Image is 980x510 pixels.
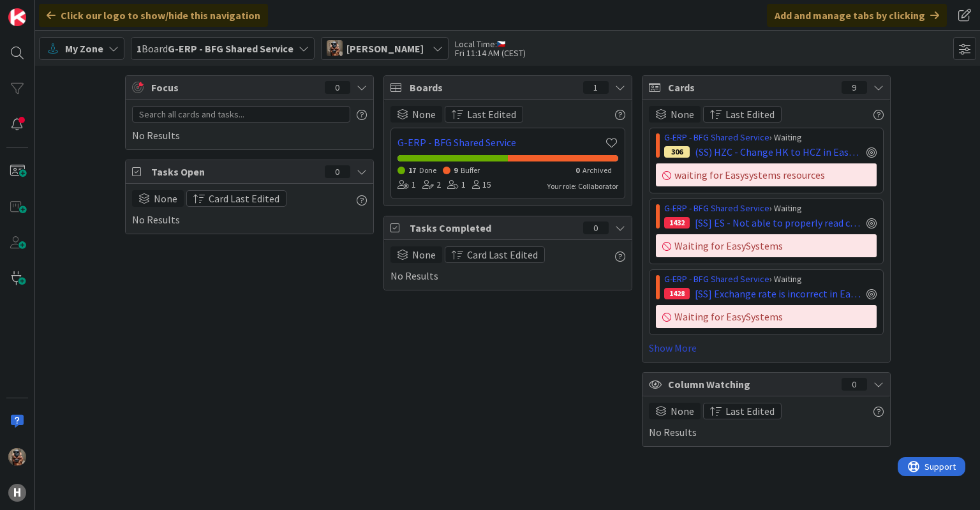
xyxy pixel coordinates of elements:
[668,80,835,95] span: Cards
[472,178,491,192] div: 15
[575,165,579,175] span: 0
[547,181,618,192] div: Your role: Collaborator
[132,106,350,123] input: Search all cards and tasks...
[695,144,861,160] span: (SS) HZC - Change HK to HCZ in Easysystems?
[583,221,609,234] div: 0
[668,377,835,392] span: Column Watching
[649,403,884,440] div: No Results
[325,81,350,94] div: 0
[151,164,318,179] span: Tasks Open
[209,191,279,206] span: Card Last Edited
[137,41,293,56] span: Board
[664,202,769,214] a: G-ERP - BFG Shared Service
[65,41,103,56] span: My Zone
[656,163,877,186] div: waiting for Easysystems resources
[327,40,343,56] img: VK
[346,41,424,56] span: [PERSON_NAME]
[445,246,545,263] button: Card Last Edited
[664,146,690,158] div: 306
[695,286,861,301] span: [SS] Exchange rate is incorrect in Easysystem
[664,273,769,285] a: G-ERP - BFG Shared Service
[455,40,526,49] div: Local Time:
[703,106,782,123] button: Last Edited
[671,403,694,419] span: None
[419,165,436,175] span: Done
[671,107,694,122] span: None
[447,178,466,192] div: 1
[664,202,877,215] div: › Waiting
[410,80,577,95] span: Boards
[8,8,26,26] img: Visit kanbanzone.com
[583,81,609,94] div: 1
[390,246,625,283] div: No Results
[461,165,480,175] span: Buffer
[137,42,142,55] b: 1
[467,107,516,122] span: Last Edited
[186,190,286,207] button: Card Last Edited
[725,403,775,419] span: Last Edited
[842,378,867,391] div: 0
[151,80,315,95] span: Focus
[497,41,505,47] img: cz.png
[725,107,775,122] span: Last Edited
[467,247,538,262] span: Card Last Edited
[408,165,416,175] span: 17
[39,4,268,27] div: Click our logo to show/hide this navigation
[445,106,523,123] button: Last Edited
[454,165,457,175] span: 9
[664,131,769,143] a: G-ERP - BFG Shared Service
[27,2,58,17] span: Support
[397,135,605,150] a: G-ERP - BFG Shared Service
[410,220,577,236] span: Tasks Completed
[455,49,526,57] div: Fri 11:14 AM (CEST)
[397,178,416,192] div: 1
[656,234,877,257] div: Waiting for EasySystems
[412,247,436,262] span: None
[154,191,177,206] span: None
[583,165,612,175] span: Archived
[325,165,350,178] div: 0
[695,215,861,230] span: [SS] ES - Not able to properly read comments
[664,288,690,299] div: 1428
[842,81,867,94] div: 9
[132,106,367,143] div: No Results
[649,340,884,356] a: Show More
[664,273,877,286] div: › Waiting
[422,178,441,192] div: 2
[132,190,367,227] div: No Results
[664,131,877,144] div: › Waiting
[703,403,782,419] button: Last Edited
[412,107,436,122] span: None
[168,42,293,55] b: G-ERP - BFG Shared Service
[767,4,947,27] div: Add and manage tabs by clicking
[8,448,26,466] img: VK
[8,484,26,502] div: H
[656,305,877,328] div: Waiting for EasySystems
[664,217,690,229] div: 1432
